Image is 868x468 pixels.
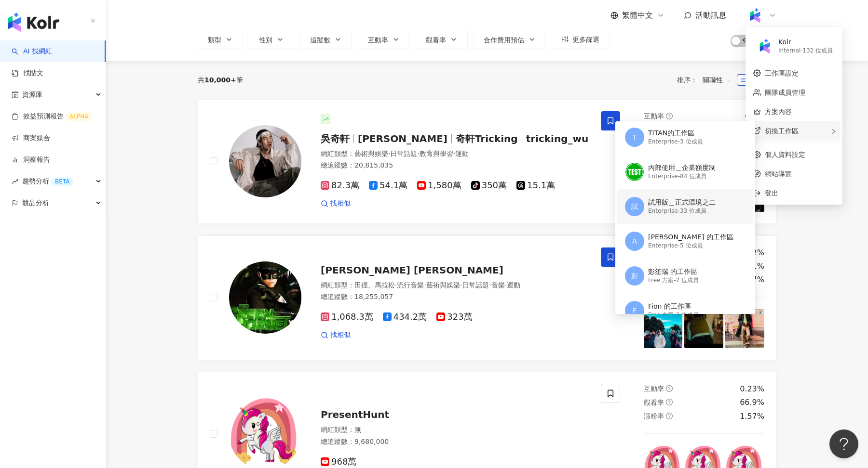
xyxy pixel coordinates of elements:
[491,281,505,289] span: 音樂
[648,172,716,181] div: Enterprise - 84 位成員
[462,281,489,289] span: 日常話題
[12,68,43,78] a: 找貼文
[358,133,448,144] span: [PERSON_NAME]
[321,199,351,208] a: 找相似
[460,281,462,289] span: ·
[778,38,833,47] div: Kolr
[648,311,699,319] div: Free 方案 - 3 位成員
[666,413,673,419] span: question-circle
[300,30,352,49] button: 追蹤數
[198,99,776,224] a: KOL Avatar吳奇軒[PERSON_NAME]奇軒Trickingtricking_wu網紅類型：藝術與娛樂·日常話題·教育與學習·運動總追蹤數：20,815,03582.3萬54.1萬1...
[648,267,699,277] div: 彭笙瑞 的工作區
[648,242,733,250] div: Enterprise - 5 位成員
[321,281,589,290] div: 網紅類型 ：
[725,309,764,348] img: post-image
[369,181,407,191] span: 54.1萬
[330,199,351,208] span: 找相似
[765,151,805,158] a: 個人資料設定
[417,150,419,157] span: ·
[644,385,664,392] span: 互動率
[648,138,703,146] div: Enterprise - 3 位成員
[829,429,858,458] iframe: Help Scout Beacon - Open
[208,36,221,44] span: 類型
[453,150,455,157] span: ·
[22,170,73,192] span: 趨勢分析
[765,169,835,179] span: 網站導覽
[321,330,351,340] a: 找相似
[765,108,792,116] a: 方案內容
[622,10,653,21] span: 繁體中文
[198,235,776,360] a: KOL Avatar[PERSON_NAME] [PERSON_NAME]網紅類型：田徑、馬拉松·流行音樂·藝術與娛樂·日常話題·音樂·運動總追蹤數：18,255,0571,068.3萬434....
[644,412,664,420] span: 漲粉率
[354,150,388,157] span: 藝術與娛樂
[745,111,764,122] div: 0.3%
[321,312,373,322] span: 1,068.3萬
[198,30,243,49] button: 類型
[648,233,733,242] div: [PERSON_NAME] 的工作區
[426,281,460,289] span: 藝術與娛樂
[489,281,491,289] span: ·
[666,385,673,392] span: question-circle
[321,149,589,159] div: 網紅類型 ：
[8,13,59,32] img: logo
[420,150,453,157] span: 教育與學習
[330,330,351,340] span: 找相似
[51,177,73,186] div: BETA
[765,189,778,197] span: 登出
[321,437,589,447] div: 總追蹤數 ： 9,680,000
[22,84,42,105] span: 資源庫
[424,281,426,289] span: ·
[765,69,799,77] a: 工作區設定
[526,133,589,144] span: tricking_wu
[417,181,461,191] span: 1,580萬
[249,30,294,49] button: 性別
[644,309,683,348] img: post-image
[321,425,589,435] div: 網紅類型 ： 無
[756,37,774,55] img: Kolr%20app%20icon%20%281%29.png
[22,192,49,214] span: 競品分析
[12,47,52,56] a: searchAI 找網紅
[631,201,638,212] span: 試
[383,312,427,322] span: 434.2萬
[507,281,520,289] span: 運動
[12,133,50,143] a: 商案媒合
[677,72,737,88] div: 排序：
[505,281,507,289] span: ·
[321,133,350,144] span: 吳奇軒
[416,30,468,49] button: 觀看率
[471,181,507,191] span: 350萬
[740,411,764,422] div: 1.57%
[12,112,92,121] a: 效益預測報告ALPHA
[572,36,599,43] span: 更多篩選
[552,30,610,49] button: 更多篩選
[12,155,50,165] a: 洞察報告
[310,36,330,44] span: 追蹤數
[198,76,243,84] div: 共 筆
[633,305,637,316] span: F
[666,399,673,405] span: question-circle
[648,163,716,173] div: 內部使用＿企業額度制
[321,292,589,302] div: 總追蹤數 ： 18,255,057
[390,150,417,157] span: 日常話題
[644,112,664,120] span: 互動率
[648,302,699,312] div: Fion 的工作區
[456,133,518,144] span: 奇軒Tricking
[644,399,664,406] span: 觀看率
[354,281,395,289] span: 田徑、馬拉松
[204,76,236,84] span: 10,000+
[740,384,764,394] div: 0.23%
[633,132,637,143] span: T
[426,36,446,44] span: 觀看率
[778,47,833,55] div: Internal - 132 位成員
[484,36,524,44] span: 合作費用預估
[648,129,703,138] div: TITAN的工作區
[321,457,356,467] span: 968萬
[631,271,638,281] span: 彭
[358,30,410,49] button: 互動率
[831,129,837,134] span: right
[632,236,637,247] span: A
[229,125,301,197] img: KOL Avatar
[648,198,716,208] div: 試用版＿正式環境之二
[388,150,390,157] span: ·
[648,207,716,215] div: Enterprise - 33 位成員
